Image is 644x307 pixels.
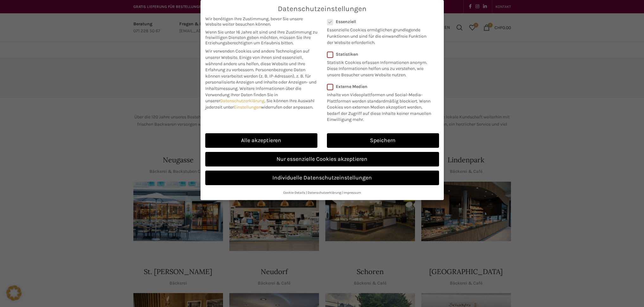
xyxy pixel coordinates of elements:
[234,104,261,110] a: Einstellungen
[205,29,317,46] span: Wenn Sie unter 16 Jahre alt sind und Ihre Zustimmung zu freiwilligen Diensten geben möchten, müss...
[327,24,431,46] p: Essenzielle Cookies ermöglichen grundlegende Funktionen und sind für die einwandfreie Funktion de...
[327,52,431,57] label: Statistiken
[327,57,431,78] p: Statistik Cookies erfassen Informationen anonym. Diese Informationen helfen uns zu verstehen, wie...
[327,84,435,89] label: Externe Medien
[205,171,439,185] a: Individuelle Datenschutzeinstellungen
[327,89,435,123] p: Inhalte von Videoplattformen und Social-Media-Plattformen werden standardmäßig blockiert. Wenn Co...
[205,133,317,148] a: Alle akzeptieren
[327,133,439,148] a: Speichern
[205,16,317,27] span: Wir benötigen Ihre Zustimmung, bevor Sie unsere Website weiter besuchen können.
[343,191,361,195] a: Impressum
[220,98,265,103] a: Datenschutzerklärung
[205,48,309,72] span: Wir verwenden Cookies und andere Technologien auf unserer Website. Einige von ihnen sind essenzie...
[327,19,431,24] label: Essenziell
[278,5,367,13] span: Datenschutzeinstellungen
[205,67,316,91] span: Personenbezogene Daten können verarbeitet werden (z. B. IP-Adressen), z. B. für personalisierte A...
[283,191,305,195] a: Cookie-Details
[205,86,301,103] span: Weitere Informationen über die Verwendung Ihrer Daten finden Sie in unserer .
[205,98,315,110] span: Sie können Ihre Auswahl jederzeit unter widerrufen oder anpassen.
[308,191,341,195] a: Datenschutzerklärung
[205,152,439,166] a: Nur essenzielle Cookies akzeptieren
